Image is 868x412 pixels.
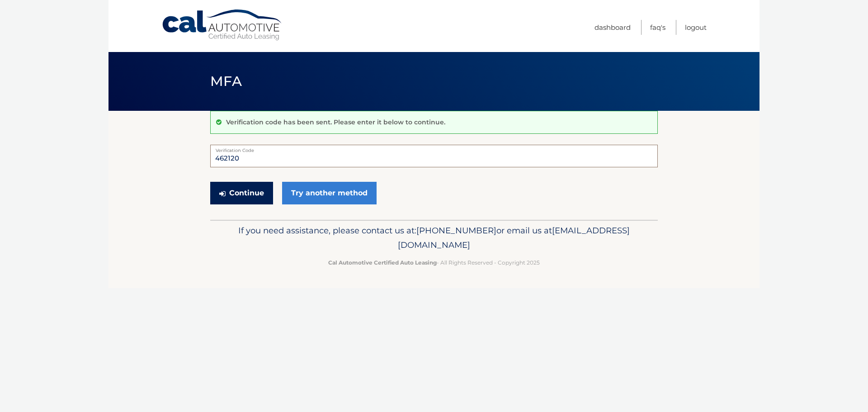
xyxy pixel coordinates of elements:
[161,9,283,41] a: Cal Automotive
[210,145,658,152] label: Verification Code
[594,20,631,35] a: Dashboard
[210,73,242,90] span: MFA
[226,118,445,126] p: Verification code has been sent. Please enter it below to continue.
[216,258,652,267] p: - All Rights Reserved - Copyright 2025
[216,223,652,252] p: If you need assistance, please contact us at: or email us at
[282,182,377,204] a: Try another method
[416,225,496,236] span: [PHONE_NUMBER]
[328,259,437,266] strong: Cal Automotive Certified Auto Leasing
[398,225,630,250] span: [EMAIL_ADDRESS][DOMAIN_NAME]
[210,145,658,167] input: Verification Code
[685,20,707,35] a: Logout
[210,182,273,204] button: Continue
[650,20,665,35] a: FAQ's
